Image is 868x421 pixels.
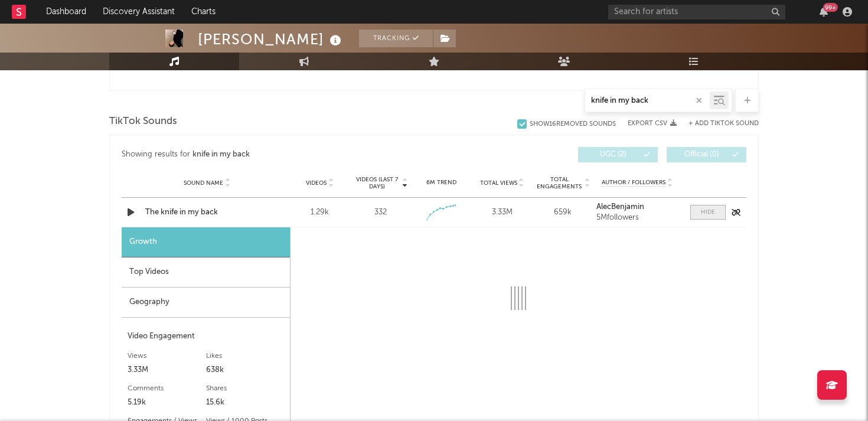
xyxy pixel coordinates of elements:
div: 1.29k [292,207,347,218]
div: 5.19k [128,396,206,410]
div: 659k [536,207,590,218]
div: 3.33M [128,363,206,377]
div: knife in my back [192,148,250,162]
span: Author / Followers [602,179,665,187]
div: Shares [206,381,285,396]
a: The knife in my back [145,207,269,218]
span: Videos (last 7 days) [353,176,401,190]
div: 3.33M [475,207,530,218]
button: Export CSV [628,120,677,127]
span: TikTok Sounds [109,115,177,129]
button: Tracking [359,30,433,47]
button: + Add TikTok Sound [688,120,759,127]
div: 99 + [823,3,838,12]
span: Videos [306,180,327,187]
button: UGC(2) [578,147,658,162]
input: Search for artists [608,5,785,19]
span: Total Engagements [536,176,583,190]
div: [PERSON_NAME] [198,30,344,49]
div: 5M followers [596,214,678,222]
div: Views [128,349,206,363]
input: Search by song name or URL [585,96,710,106]
strong: AlecBenjamin [596,203,644,211]
button: 99+ [820,7,828,17]
div: Showing results for [122,147,434,162]
div: Geography [122,288,290,318]
div: Growth [122,227,290,257]
div: 6M Trend [414,178,469,187]
div: 332 [374,207,387,218]
button: Official(0) [667,147,746,162]
div: Top Videos [122,257,290,288]
div: Likes [206,349,285,363]
span: Total Views [480,180,517,187]
a: AlecBenjamin [596,203,678,211]
div: Show 16 Removed Sounds [530,120,616,128]
span: Sound Name [184,180,223,187]
div: 638k [206,363,285,377]
span: UGC ( 2 ) [586,151,640,158]
div: Video Engagement [128,329,284,344]
div: Comments [128,381,206,396]
div: 15.6k [206,396,285,410]
button: + Add TikTok Sound [677,120,759,127]
span: Official ( 0 ) [674,151,729,158]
